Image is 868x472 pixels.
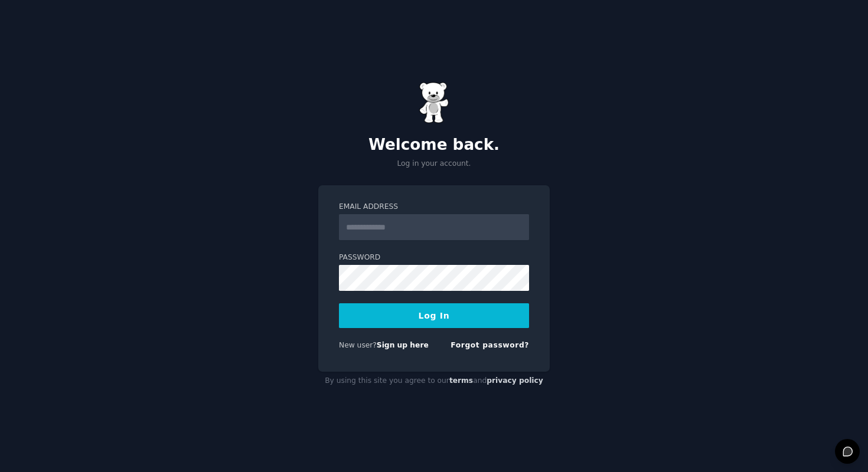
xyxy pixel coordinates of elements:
h2: Welcome back. [318,136,550,155]
a: Sign up here [377,341,429,349]
button: Log In [339,303,529,328]
span: New user? [339,341,377,349]
a: terms [449,376,473,385]
img: Gummy Bear [419,82,449,123]
a: Forgot password? [451,341,529,349]
label: Password [339,253,529,263]
label: Email Address [339,202,529,212]
div: By using this site you agree to our and [318,372,550,391]
p: Log in your account. [318,159,550,169]
a: privacy policy [487,376,543,385]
